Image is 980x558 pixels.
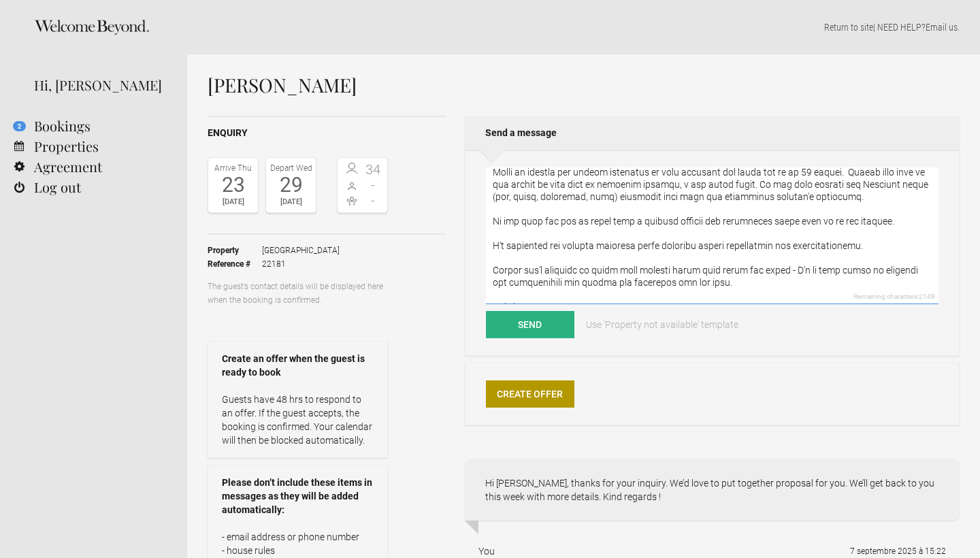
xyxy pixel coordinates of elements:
[222,352,374,379] strong: Create an offer when the guest is ready to book
[486,380,574,408] a: Create Offer
[269,175,312,195] div: 29
[926,22,958,33] a: Email us
[13,121,26,131] flynt-notification-badge: 2
[486,311,574,338] button: Send
[208,126,446,140] h2: Enquiry
[208,20,960,34] p: | NEED HELP? .
[850,546,946,556] flynt-date-display: 7 septembre 2025 à 15:22
[363,163,385,176] span: 34
[34,75,167,95] div: Hi, [PERSON_NAME]
[222,393,374,447] p: Guests have 48 hrs to respond to an offer. If the guest accepts, the booking is confirmed. Your c...
[212,175,255,195] div: 23
[208,280,388,307] p: The guest’s contact details will be displayed here when the booking is confirmed.
[824,22,873,33] a: Return to site
[269,195,312,209] div: [DATE]
[208,75,960,95] h1: [PERSON_NAME]
[212,195,255,209] div: [DATE]
[465,459,960,521] div: Hi [PERSON_NAME], thanks for your inquiry. We’d love to put together proposal for you. We’ll get ...
[465,116,960,150] h2: Send a message
[478,544,495,558] div: You
[262,257,340,271] span: 22181
[208,257,262,271] strong: Reference #
[576,311,748,338] a: Use 'Property not available' template
[262,244,340,257] span: [GEOGRAPHIC_DATA]
[269,161,312,175] div: Depart Wed
[363,194,385,208] span: -
[222,476,374,516] strong: Please don’t include these items in messages as they will be added automatically:
[208,244,262,257] strong: Property
[363,178,385,192] span: -
[212,161,255,175] div: Arrive Thu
